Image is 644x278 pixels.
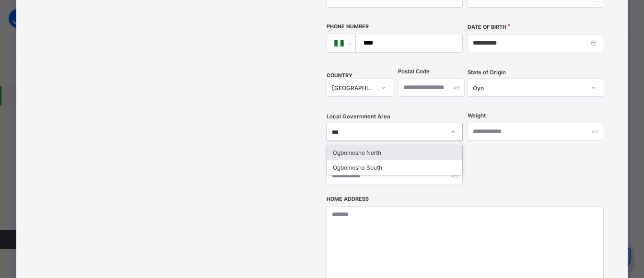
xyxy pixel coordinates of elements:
[327,196,369,202] label: Home Address
[327,160,462,175] div: Ogbomosho South
[327,113,390,120] span: Local Government Area
[468,24,506,30] label: Date of Birth
[473,84,585,92] div: Oyo
[327,23,369,30] label: Phone Number
[327,145,462,160] div: Ogbomosho North
[332,84,375,92] div: [GEOGRAPHIC_DATA]
[327,72,352,79] span: COUNTRY
[468,112,486,119] label: Weight
[468,69,506,76] span: State of Origin
[398,68,430,75] label: Postal Code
